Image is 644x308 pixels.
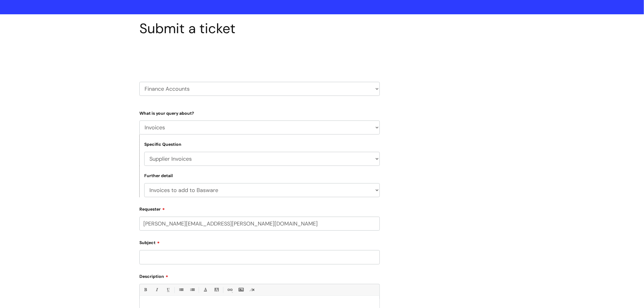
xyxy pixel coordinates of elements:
[188,286,196,294] a: 1. Ordered List (Ctrl-Shift-8)
[226,286,233,294] a: Link
[164,286,172,294] a: Underline(Ctrl-U)
[139,205,380,212] label: Requester
[201,286,209,294] a: Font Color
[213,286,220,294] a: Back Color
[139,217,380,231] input: Email
[142,286,149,294] a: Bold (Ctrl-B)
[139,272,380,279] label: Description
[144,142,181,147] label: Specific Question
[139,238,380,245] label: Subject
[139,110,380,116] label: What is your query about?
[177,286,185,294] a: • Unordered List (Ctrl-Shift-7)
[248,286,256,294] a: Remove formatting (Ctrl-\)
[139,51,380,62] h2: Select issue type
[144,173,173,178] label: Further detail
[237,286,245,294] a: Insert Image...
[153,286,160,294] a: Italic (Ctrl-I)
[139,20,380,37] h1: Submit a ticket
